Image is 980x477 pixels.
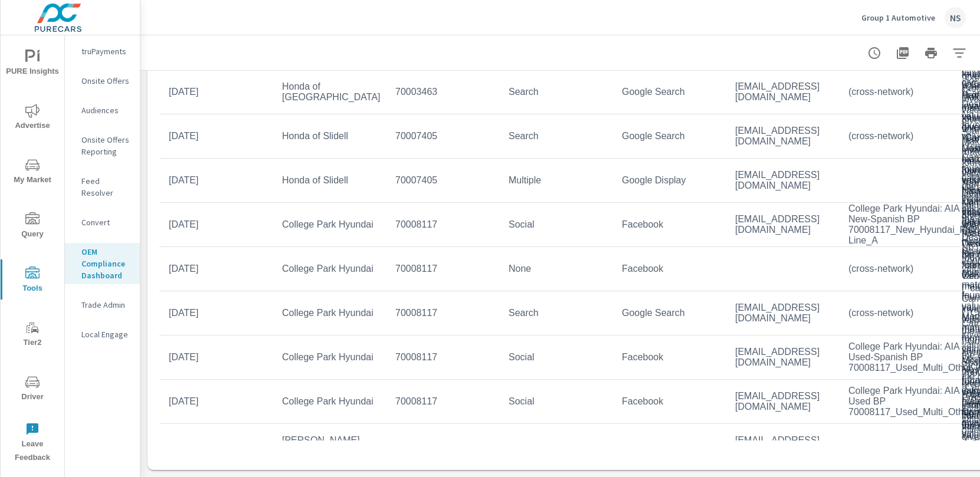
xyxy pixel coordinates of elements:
[499,166,612,195] td: Multiple
[386,343,499,372] td: 70008117
[81,328,130,340] p: Local Engage
[891,41,915,65] button: "Export Report to PDF"
[499,210,612,239] td: Social
[159,298,273,328] td: [DATE]
[499,298,612,328] td: Search
[726,293,839,333] td: [EMAIL_ADDRESS][DOMAIN_NAME]
[612,77,726,107] td: Google Search
[726,381,839,422] td: [EMAIL_ADDRESS][DOMAIN_NAME]
[81,299,130,311] p: Trade Admin
[65,325,140,343] div: Local Engage
[948,41,971,65] button: Apply Filters
[4,321,61,350] span: Tier2
[273,254,386,284] td: College Park Hyundai
[499,343,612,372] td: Social
[839,254,952,284] td: (cross-network)
[499,387,612,416] td: Social
[612,387,726,416] td: Facebook
[386,254,499,284] td: 70008117
[65,243,140,284] div: OEM Compliance Dashboard
[386,121,499,151] td: 70007405
[386,387,499,416] td: 70008117
[65,213,140,231] div: Convert
[273,426,386,466] td: [PERSON_NAME] Honda
[612,254,726,284] td: Facebook
[726,426,839,466] td: [EMAIL_ADDRESS][DOMAIN_NAME]
[499,121,612,151] td: Search
[159,210,273,239] td: [DATE]
[159,343,273,372] td: [DATE]
[726,160,839,200] td: [EMAIL_ADDRESS][DOMAIN_NAME]
[273,72,386,112] td: Honda of [GEOGRAPHIC_DATA]
[81,104,130,116] p: Audiences
[919,41,943,65] button: Print Report
[273,298,386,328] td: College Park Hyundai
[81,216,130,228] p: Convert
[159,387,273,416] td: [DATE]
[726,337,839,377] td: [EMAIL_ADDRESS][DOMAIN_NAME]
[612,210,726,239] td: Facebook
[612,121,726,151] td: Google Search
[726,116,839,156] td: [EMAIL_ADDRESS][DOMAIN_NAME]
[386,298,499,328] td: 70008117
[4,267,61,295] span: Tools
[945,7,966,28] div: NS
[4,422,61,465] span: Leave Feedback
[839,431,952,460] td: (cross-network)
[81,175,130,199] p: Feed Resolver
[65,172,140,202] div: Feed Resolver
[4,104,61,133] span: Advertise
[65,131,140,160] div: Onsite Offers Reporting
[499,431,612,460] td: Search
[159,77,273,107] td: [DATE]
[273,166,386,195] td: Honda of Slidell
[499,77,612,107] td: Search
[65,72,140,90] div: Onsite Offers
[839,77,952,107] td: (cross-network)
[4,375,61,404] span: Driver
[159,166,273,195] td: [DATE]
[612,166,726,195] td: Google Display
[612,343,726,372] td: Facebook
[81,246,130,281] p: OEM Compliance Dashboard
[839,121,952,151] td: (cross-network)
[159,121,273,151] td: [DATE]
[726,72,839,112] td: [EMAIL_ADDRESS][DOMAIN_NAME]
[159,254,273,284] td: [DATE]
[273,121,386,151] td: Honda of Slidell
[81,45,130,57] p: truPayments
[386,166,499,195] td: 70007405
[839,194,952,255] td: College Park Hyundai: AIA New-Spanish BP 70008117_New_Hyundai_Full Line_A
[386,77,499,107] td: 70003463
[65,296,140,314] div: Trade Admin
[81,134,130,157] p: Onsite Offers Reporting
[65,101,140,119] div: Audiences
[159,431,273,460] td: [DATE]
[65,42,140,60] div: truPayments
[4,158,61,187] span: My Market
[1,35,64,469] div: nav menu
[273,343,386,372] td: College Park Hyundai
[726,205,839,245] td: [EMAIL_ADDRESS][DOMAIN_NAME]
[612,431,726,460] td: Google Search
[839,298,952,328] td: (cross-network)
[861,12,935,23] p: Group 1 Automotive
[499,254,612,284] td: None
[4,50,61,78] span: PURE Insights
[386,431,499,460] td: 70009607
[273,210,386,239] td: College Park Hyundai
[386,210,499,239] td: 70008117
[839,376,952,427] td: College Park Hyundai: AIA Used BP 70008117_Used_Multi_Other_A
[612,298,726,328] td: Google Search
[4,212,61,241] span: Query
[81,75,130,87] p: Onsite Offers
[273,387,386,416] td: College Park Hyundai
[839,332,952,383] td: College Park Hyundai: AIA Used-Spanish BP 70008117_Used_Multi_Other_A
